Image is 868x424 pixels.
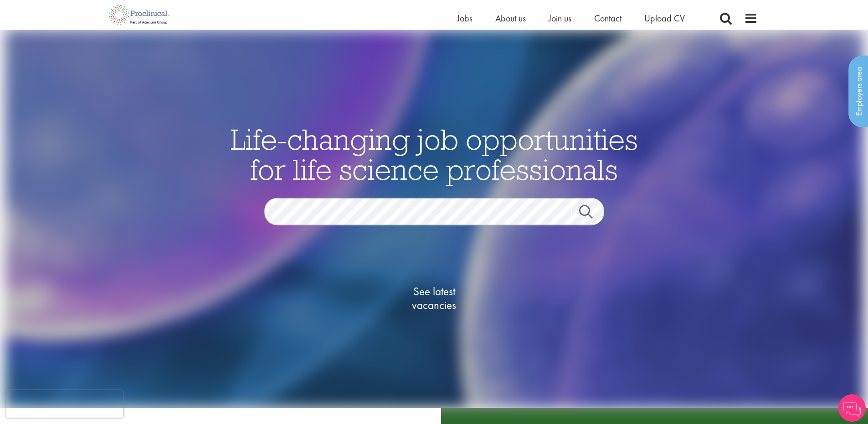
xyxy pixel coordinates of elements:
span: Life-changing job opportunities for life science professionals [231,121,638,188]
a: See latestvacancies [389,248,480,349]
a: Contact [594,12,621,24]
span: See latest vacancies [389,285,480,312]
a: Upload CV [644,12,685,24]
a: Join us [549,12,571,24]
a: About us [495,12,526,24]
a: Jobs [457,12,473,24]
img: candidate home [5,30,863,408]
img: Chatbot [838,394,866,422]
a: Job search submit button [572,205,611,223]
iframe: reCAPTCHA [6,390,123,418]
